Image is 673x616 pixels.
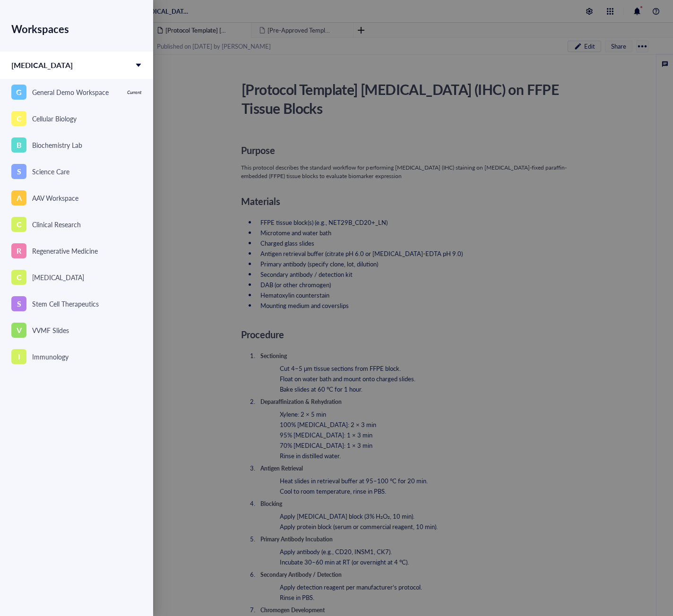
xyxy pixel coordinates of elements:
[16,86,22,98] span: G
[17,192,22,204] span: A
[32,219,81,230] div: Clinical Research
[32,140,82,150] div: Biochemistry Lab
[32,246,98,256] div: Regenerative Medicine
[17,218,22,230] span: C
[17,245,21,257] span: R
[17,112,22,124] span: C
[32,272,84,282] div: [MEDICAL_DATA]
[32,299,99,309] div: Stem Cell Therapeutics
[32,351,69,362] div: Immunology
[32,166,69,177] div: Science Care
[32,113,77,124] div: Cellular Biology
[127,89,142,95] div: Current
[17,139,22,151] span: B
[32,193,78,203] div: AAV Workspace
[17,298,21,309] span: S
[32,87,109,97] div: General Demo Workspace
[11,16,142,42] div: Workspaces
[17,324,22,336] span: V
[18,351,20,362] span: I
[17,165,21,177] span: S
[11,60,73,70] span: [MEDICAL_DATA]
[17,271,22,283] span: C
[32,325,69,335] div: VVMF Slides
